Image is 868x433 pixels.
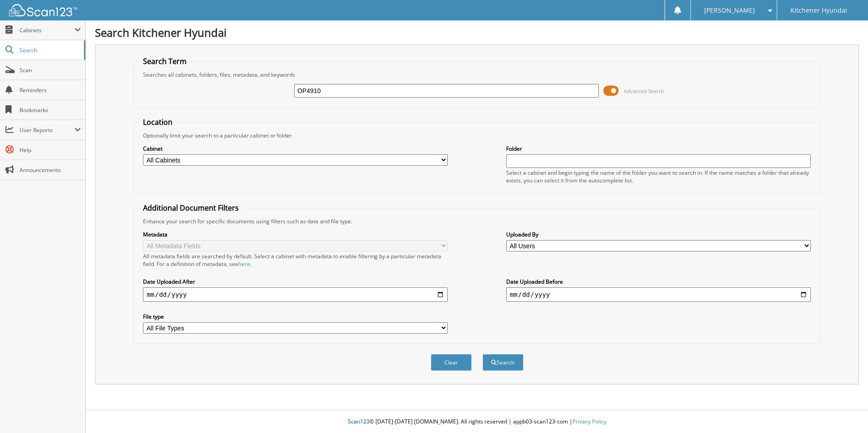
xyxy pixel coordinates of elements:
[9,4,77,16] img: scan123-logo-white.svg
[86,411,868,433] div: © [DATE]-[DATE] [DOMAIN_NAME]. All rights reserved | appb03-scan123-com |
[506,278,811,285] label: Date Uploaded Before
[20,46,79,54] span: Search
[143,313,448,320] label: File type
[348,418,370,425] span: Scan123
[20,146,81,154] span: Help
[143,278,448,285] label: Date Uploaded After
[20,26,74,34] span: Cabinets
[431,354,472,371] button: Clear
[20,106,81,114] span: Bookmarks
[143,231,448,238] label: Metadata
[138,132,815,139] div: Optionally limit your search to a particular cabinet or folder
[143,145,448,153] label: Cabinet
[20,126,74,134] span: User Reports
[138,117,177,127] legend: Location
[138,56,191,66] legend: Search Term
[95,25,859,40] h1: Search Kitchener Hyundai
[138,203,243,213] legend: Additional Document Filters
[624,88,664,94] span: Advanced Search
[790,8,847,13] span: Kitchener Hyundai
[143,287,448,302] input: start
[506,145,811,153] label: Folder
[572,418,607,425] a: Privacy Policy
[704,8,755,13] span: [PERSON_NAME]
[483,354,523,371] button: Search
[506,231,811,238] label: Uploaded By
[138,217,815,225] div: Enhance your search for specific documents using filters such as date and file type.
[20,66,81,74] span: Scan
[238,260,250,268] a: here
[143,252,448,268] div: All metadata fields are searched by default. Select a cabinet with metadata to enable filtering b...
[20,166,81,174] span: Announcements
[506,169,811,184] div: Select a cabinet and begin typing the name of the folder you want to search in. If the name match...
[506,287,811,302] input: end
[138,71,815,79] div: Searches all cabinets, folders, files, metadata, and keywords
[20,86,81,94] span: Reminders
